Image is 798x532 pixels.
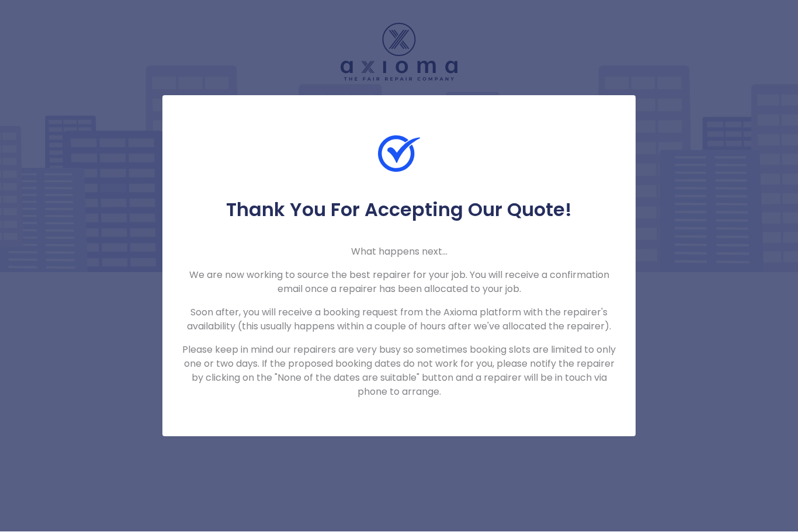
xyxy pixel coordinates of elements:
h5: Thank You For Accepting Our Quote! [181,199,617,222]
p: Please keep in mind our repairers are very busy so sometimes booking slots are limited to only on... [181,343,617,399]
img: Check [378,133,420,175]
p: We are now working to source the best repairer for your job. You will receive a confirmation emai... [181,269,617,297]
p: Soon after, you will receive a booking request from the Axioma platform with the repairer's avail... [181,306,617,334]
p: What happens next... [181,245,617,259]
